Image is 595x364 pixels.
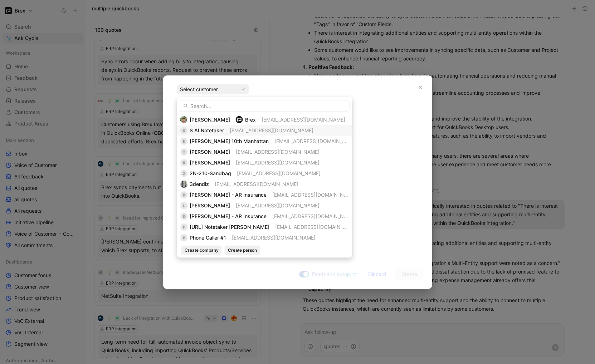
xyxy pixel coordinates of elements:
div: F [180,223,187,231]
img: 8885595531588_f36b6e06b4e8b07d69a6_192.jpg [180,116,187,123]
span: [EMAIL_ADDRESS][DOMAIN_NAME] [236,159,320,166]
span: [PERSON_NAME] [190,149,230,155]
span: Brex [245,117,256,123]
button: Create person [225,246,260,255]
div: E [180,138,187,145]
span: [PERSON_NAME] [190,159,230,166]
div: P [180,234,187,241]
span: [PERSON_NAME] [190,202,230,208]
span: [EMAIL_ADDRESS][DOMAIN_NAME] [230,127,313,133]
span: [PERSON_NAME] [190,117,230,123]
span: [URL] Notetaker [PERSON_NAME] [190,224,269,230]
span: [EMAIL_ADDRESS][DOMAIN_NAME] [215,181,298,187]
div: S [180,127,187,134]
span: [EMAIL_ADDRESS][DOMAIN_NAME] [275,224,359,230]
div: L [180,202,187,209]
span: [EMAIL_ADDRESS][DOMAIN_NAME] [272,213,356,219]
span: [PERSON_NAME] - AR Insurance [190,192,267,198]
span: S AI Notetaker [190,127,224,133]
span: [EMAIL_ADDRESS][DOMAIN_NAME] [236,149,320,155]
span: [PERSON_NAME] - AR Insurance [190,213,267,219]
div: R [180,159,187,166]
span: Create company [185,247,219,254]
span: [EMAIL_ADDRESS][DOMAIN_NAME] [274,138,358,144]
img: 973206715171_a296c5560a034e311445_192.jpg [180,181,187,188]
button: Create company [181,246,222,255]
div: 2 [180,170,187,177]
span: 2N-210-Sandbag [190,170,231,176]
span: Phone Caller #1 [190,235,226,241]
div: T [180,148,187,156]
span: [PERSON_NAME] 10th Manhattan [190,138,269,144]
div: D [180,213,187,220]
div: D [180,191,187,198]
img: logo [236,116,243,123]
span: 3dendiz [190,181,209,187]
span: [EMAIL_ADDRESS][DOMAIN_NAME] [272,192,356,198]
input: Search... [180,100,350,112]
span: [EMAIL_ADDRESS][DOMAIN_NAME] [262,117,345,123]
span: Create person [228,247,257,254]
span: [EMAIL_ADDRESS][DOMAIN_NAME] [232,235,316,241]
span: [EMAIL_ADDRESS][DOMAIN_NAME] [237,170,321,176]
span: [EMAIL_ADDRESS][DOMAIN_NAME] [236,202,320,208]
